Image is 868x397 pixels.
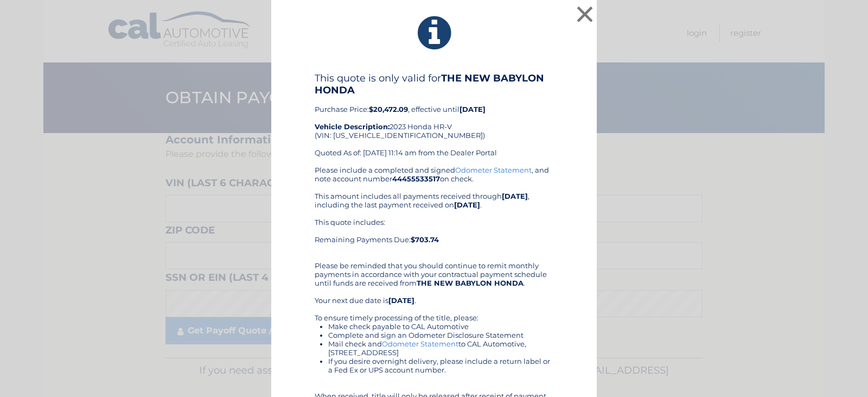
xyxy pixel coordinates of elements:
[315,72,544,96] b: THE NEW BABYLON HONDA
[574,3,596,25] button: ×
[382,339,458,348] a: Odometer Statement
[502,192,528,200] b: [DATE]
[315,122,390,131] strong: Vehicle Description:
[328,339,553,357] li: Mail check and to CAL Automotive, [STREET_ADDRESS]
[417,279,524,287] b: THE NEW BABYLON HONDA
[454,200,480,209] b: [DATE]
[388,296,414,305] b: [DATE]
[411,235,439,244] b: $703.74
[392,174,440,183] b: 44455533517
[315,72,553,166] div: Purchase Price: , effective until 2023 Honda HR-V (VIN: [US_VEHICLE_IDENTIFICATION_NUMBER]) Quote...
[315,72,553,96] h4: This quote is only valid for
[328,322,553,331] li: Make check payable to CAL Automotive
[459,105,486,114] b: [DATE]
[455,166,532,174] a: Odometer Statement
[328,357,553,374] li: If you desire overnight delivery, please include a return label or a Fed Ex or UPS account number.
[369,105,408,114] b: $20,472.09
[328,331,553,339] li: Complete and sign an Odometer Disclosure Statement
[315,218,553,253] div: This quote includes: Remaining Payments Due:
